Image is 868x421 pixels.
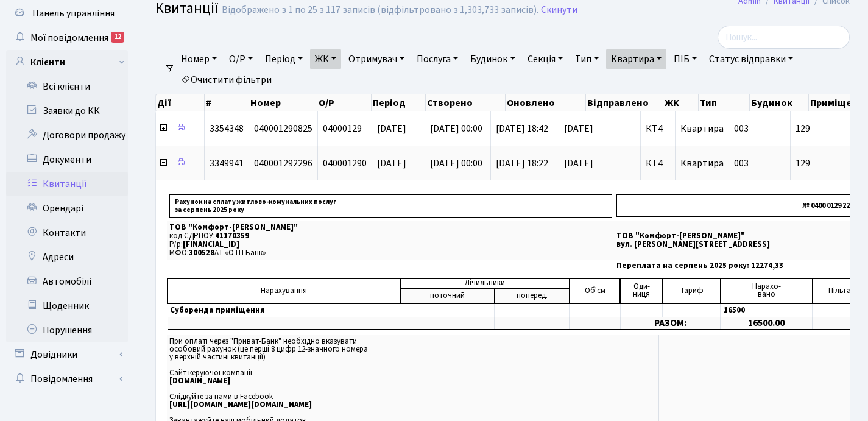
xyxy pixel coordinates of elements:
a: Порушення [6,318,128,342]
td: Об'єм [570,278,620,303]
a: Послуга [412,49,463,69]
a: Отримувач [344,49,409,69]
span: 040001290 [323,157,367,170]
a: ПІБ [669,49,702,69]
a: ЖК [310,49,341,69]
span: [DATE] [377,122,406,135]
a: Період [260,49,308,69]
span: [DATE] 00:00 [430,122,482,135]
th: Будинок [750,94,808,111]
a: Орендарі [6,196,128,221]
span: 04000129 [323,122,362,135]
a: Заявки до КК [6,99,128,123]
th: О/Р [317,94,372,111]
span: 300528 [189,247,214,258]
a: Повідомлення [6,367,128,391]
a: Клієнти [6,50,128,74]
td: Лічильники [400,278,570,288]
input: Пошук... [718,26,850,49]
td: Пільга [813,278,867,303]
span: 3349941 [210,157,244,170]
span: 040001292296 [254,157,312,170]
span: КТ4 [646,124,670,133]
td: поточний [400,288,495,303]
span: [DATE] [564,124,635,133]
p: Рахунок на сплату житлово-комунальних послуг за серпень 2025 року [169,194,612,218]
p: Р/р: [169,241,612,249]
span: 3354348 [210,122,244,135]
th: Період [372,94,426,111]
p: МФО: АТ «ОТП Банк» [169,249,612,257]
span: [DATE] 18:42 [496,122,548,135]
th: Створено [426,94,506,111]
th: Тип [699,94,750,111]
a: Всі клієнти [6,74,128,99]
td: поперед. [495,288,570,303]
span: КТ4 [646,158,670,168]
a: Будинок [465,49,520,69]
a: Автомобілі [6,269,128,294]
b: [URL][DOMAIN_NAME][DOMAIN_NAME] [169,399,312,410]
a: Статус відправки [704,49,798,69]
td: Оди- ниця [620,278,663,303]
td: Суборенда приміщення [168,303,400,317]
td: 16500 [721,303,813,317]
td: 16500.00 [721,317,813,330]
p: код ЄДРПОУ: [169,232,612,240]
b: [DOMAIN_NAME] [169,375,230,386]
a: Довідники [6,342,128,367]
a: О/Р [224,49,258,69]
span: [DATE] [564,158,635,168]
a: Номер [176,49,222,69]
a: Квитанції [6,172,128,196]
td: РАЗОМ: [620,317,721,330]
a: Адреси [6,245,128,269]
a: Мої повідомлення12 [6,26,128,50]
span: Мої повідомлення [30,31,108,44]
span: 003 [734,157,749,170]
span: Квартира [680,157,724,170]
a: Документи [6,147,128,172]
th: Дії [156,94,205,111]
th: Оновлено [506,94,586,111]
span: Панель управління [32,7,115,20]
div: Відображено з 1 по 25 з 117 записів (відфільтровано з 1,303,733 записів). [222,4,538,16]
th: ЖК [663,94,699,111]
p: ТОВ "Комфорт-[PERSON_NAME]" [169,224,612,232]
a: Очистити фільтри [176,69,277,90]
a: Секція [523,49,568,69]
th: Номер [249,94,317,111]
td: Нарахування [168,278,400,303]
td: Нарахо- вано [721,278,813,303]
th: # [205,94,249,111]
span: 003 [734,122,749,135]
a: Договори продажу [6,123,128,147]
a: Квартира [606,49,666,69]
span: [DATE] [377,157,406,170]
td: Тариф [663,278,721,303]
span: 41170359 [215,230,249,241]
span: Квартира [680,122,724,135]
span: 040001290825 [254,122,312,135]
span: [DATE] 18:22 [496,157,548,170]
span: [DATE] 00:00 [430,157,482,170]
a: Скинути [541,4,577,16]
a: Контакти [6,221,128,245]
a: Щоденник [6,294,128,318]
span: 129 [796,124,864,133]
span: 129 [796,158,864,168]
span: [FINANCIAL_ID] [183,239,239,250]
a: Панель управління [6,1,128,26]
a: Тип [570,49,604,69]
th: Відправлено [586,94,664,111]
div: 12 [111,32,124,43]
